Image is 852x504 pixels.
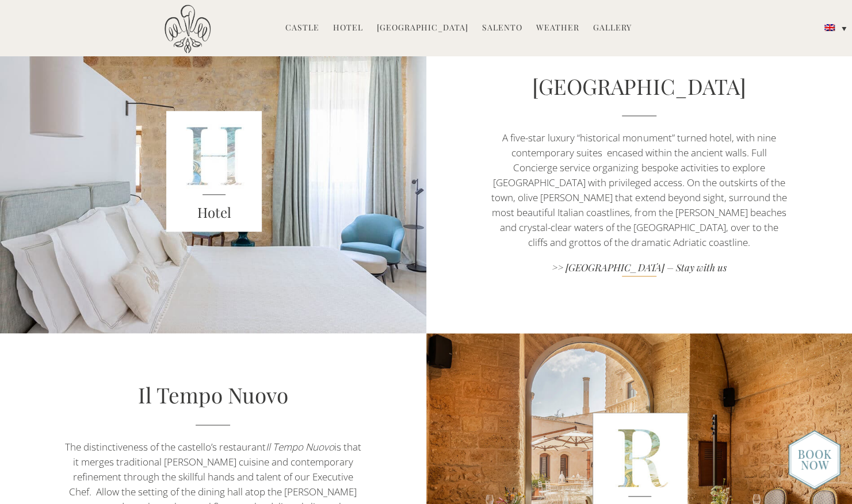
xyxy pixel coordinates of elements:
img: Castello di Ugento [165,5,211,53]
a: Weather [536,22,579,35]
img: English [824,24,835,31]
img: new-booknow.png [788,430,840,490]
a: Gallery [593,22,632,35]
a: Salento [482,22,522,35]
a: Hotel [333,22,363,35]
img: Unknown-5.jpeg [166,111,262,232]
a: [GEOGRAPHIC_DATA] [377,22,468,35]
a: >> [GEOGRAPHIC_DATA] – Stay with us [490,261,788,276]
h3: Hotel [166,202,262,223]
p: A five-star luxury “historical monument” turned hotel, with nine contemporary suites encased with... [490,130,788,250]
i: Il Tempo Nuovo [266,440,334,453]
a: Castle [285,22,319,35]
a: Il Tempo Nuovo [138,380,288,409]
